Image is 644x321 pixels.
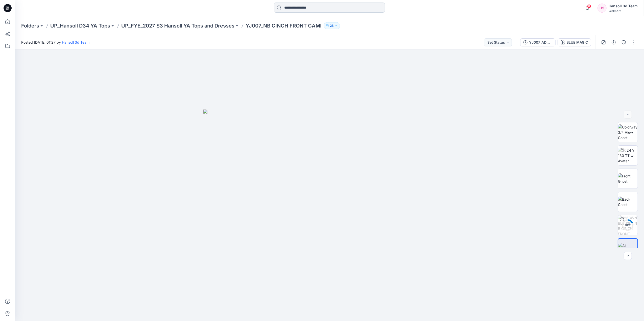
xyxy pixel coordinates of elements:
img: Front Ghost [618,173,638,184]
div: 18 % [622,223,634,227]
button: 28 [324,22,340,29]
div: BLUE MAGIC [566,40,588,45]
img: eyJhbGciOiJIUzI1NiIsImtpZCI6IjAiLCJzbHQiOiJzZXMiLCJ0eXAiOiJKV1QifQ.eyJkYXRhIjp7InR5cGUiOiJzdG9yYW... [203,110,456,321]
div: H3 [598,4,607,13]
div: YJ007_ADM_NB CINCH FRONT CAMI [529,40,552,45]
span: Posted [DATE] 01:27 by [21,40,89,45]
a: UP_Hansoll D34 YA Tops [50,22,110,29]
button: Details [610,38,618,46]
span: 8 [587,4,591,8]
img: 2024 Y 130 TT w Avatar [618,148,638,164]
a: UP_FYE_2027 S3 Hansoll YA Tops and Dresses [121,22,234,29]
a: Folders [21,22,39,29]
p: 28 [330,23,334,29]
a: Hansoll 3d Team [62,40,89,44]
img: J263WNBLYJ007_NB CINCH FRONT CAMI BLUE MAGIC [618,215,638,235]
div: Hansoll 3d Team [609,3,638,9]
p: YJ007_NB CINCH FRONT CAMI [246,22,322,29]
img: Colorway 3/4 View Ghost [618,124,638,140]
img: All colorways [618,243,637,254]
button: BLUE MAGIC [558,38,591,46]
div: Walmart [609,9,638,13]
img: Back Ghost [618,197,638,207]
button: YJ007_ADM_NB CINCH FRONT CAMI [520,38,556,46]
